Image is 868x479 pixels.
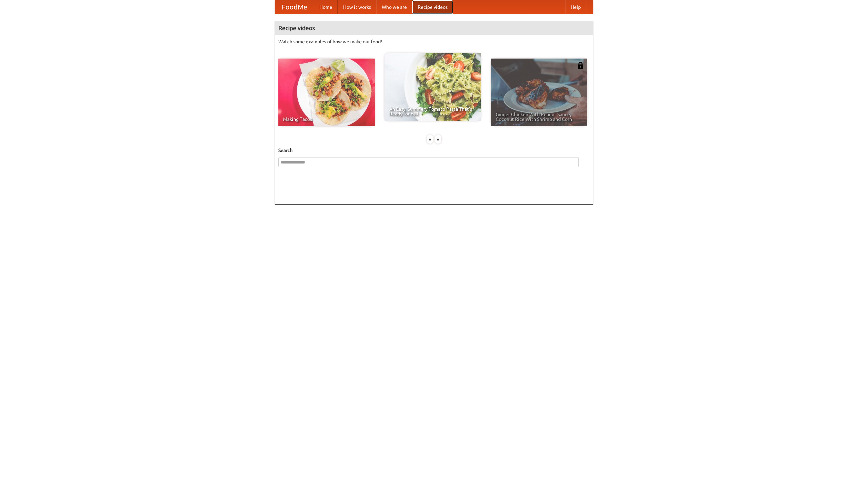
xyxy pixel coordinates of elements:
div: « [427,135,433,144]
a: Recipe videos [412,0,453,14]
a: Home [314,0,338,14]
img: 483408.png [577,62,584,69]
a: Making Tacos [278,59,375,126]
a: An Easy, Summery Tomato Pasta That's Ready for Fall [384,53,481,121]
div: » [435,135,441,144]
h4: Recipe videos [275,21,593,35]
a: Who we are [376,0,412,14]
a: Help [565,0,586,14]
a: How it works [338,0,376,14]
a: FoodMe [275,0,314,14]
span: An Easy, Summery Tomato Pasta That's Ready for Fall [389,107,476,116]
span: Making Tacos [283,117,370,122]
h5: Search [278,147,590,154]
p: Watch some examples of how we make our food! [278,38,590,45]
